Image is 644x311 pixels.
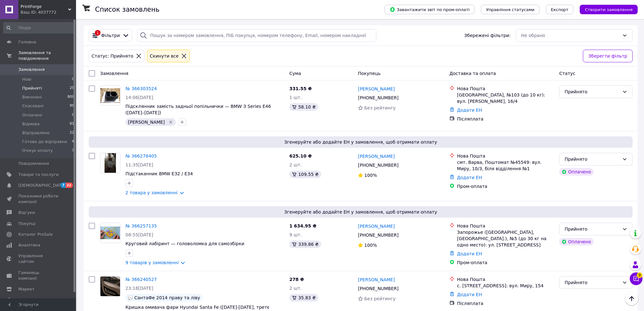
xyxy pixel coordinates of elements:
div: Запорожье ([GEOGRAPHIC_DATA], [GEOGRAPHIC_DATA].), №5 (до 30 кг на одно место): ул. [STREET_ADDRESS] [457,229,554,248]
a: 2 товара у замовленні [125,190,178,195]
a: Фото товару [100,276,120,296]
span: Каталог ProSale [18,232,53,237]
span: Гаманець компанії [18,270,59,281]
div: Прийнято [564,88,620,95]
a: Фото товару [100,153,120,173]
span: Управління сайтом [18,253,59,264]
h1: Список замовлень [95,6,159,13]
span: Статус [559,71,575,76]
a: [PERSON_NAME] [358,153,395,159]
a: Фото товару [100,85,120,106]
a: Додати ЕН [457,108,482,113]
span: Доставка та оплата [450,71,496,76]
div: [PHONE_NUMBER] [357,231,400,239]
span: 0 [72,112,74,118]
span: 22 [66,183,73,188]
svg: Видалити мітку [168,120,173,125]
div: Ваш ID: 4037772 [21,9,76,15]
button: Наверх [625,292,638,305]
a: 9 товарів у замовленні [125,260,179,265]
span: Виконані [22,94,42,100]
span: Замовлення [18,67,45,72]
span: 22 [70,130,74,136]
span: Cума [289,71,301,76]
span: Товари та послуги [18,172,59,177]
span: СантаФе 2014 праву та ліву [134,295,200,300]
span: Відмова [22,121,40,127]
span: Повідомлення [18,161,49,166]
div: 35.83 ₴ [289,294,318,302]
span: 81 [70,121,74,127]
span: 331.55 ₴ [289,86,312,91]
span: 100% [364,243,377,248]
span: [DEMOGRAPHIC_DATA] [18,183,65,188]
div: 58.10 ₴ [289,103,318,111]
input: Пошук за номером замовлення, ПІБ покупця, номером телефону, Email, номером накладної [137,29,376,42]
a: № 366278405 [125,153,157,159]
a: Фото товару [100,223,120,243]
button: Завантажити звіт по пром-оплаті [385,5,475,14]
span: Згенеруйте або додайте ЕН у замовлення, щоб отримати оплату [91,209,630,215]
span: Покупці [18,221,35,227]
span: Відправлено [22,130,50,136]
span: 0 [72,77,74,82]
a: [PERSON_NAME] [358,86,395,92]
span: 11:35[DATE] [125,162,153,167]
span: 9 шт. [289,232,302,237]
a: [PERSON_NAME] [358,223,395,229]
span: [PERSON_NAME] [128,120,165,125]
span: Скасовані [22,103,44,109]
a: Круговий лабіринт — головоломка для самозбірки [125,241,244,246]
span: Згенеруйте або додайте ЕН у замовлення, щоб отримати оплату [91,139,630,145]
span: 1 634.95 ₴ [289,223,316,228]
span: 625.10 ₴ [289,153,312,159]
span: Без рейтингу [364,296,396,301]
span: Фільтри [101,32,120,39]
span: 1 шт. [289,95,302,100]
div: Прийнято [564,279,620,286]
span: Оплачені [22,112,42,118]
div: Нова Пошта [457,276,554,283]
img: :speech_balloon: [128,295,133,300]
span: Замовлення та повідомлення [18,50,76,61]
span: Завантажити звіт по пром-оплаті [390,7,469,12]
div: Оплачено [559,238,593,246]
div: Нова Пошта [457,85,554,92]
div: Нова Пошта [457,223,554,229]
a: Підстаканник BMW E32 / E34 [125,171,193,176]
a: № 366240527 [125,277,157,282]
span: Показники роботи компанії [18,193,59,205]
div: 109.55 ₴ [289,171,321,178]
span: 9 [637,272,642,278]
div: Пром-оплата [457,259,554,266]
span: Налаштування [18,297,51,303]
span: 2 шт. [289,286,302,291]
button: Зберегти фільтр [583,50,633,62]
span: 2 шт. [289,162,302,167]
span: Замовлення [100,71,128,76]
span: 278 ₴ [289,277,304,282]
img: Фото товару [100,277,120,296]
span: Прийняті [22,85,42,91]
div: с. [STREET_ADDRESS]: вул. Миру, 154 [457,283,554,289]
div: [PHONE_NUMBER] [357,161,400,170]
span: 14:06[DATE] [125,95,153,100]
span: Головна [18,39,36,45]
span: Збережені фільтри: [464,32,511,39]
span: 7 [61,183,66,188]
img: Фото товару [100,227,120,239]
a: [PERSON_NAME] [358,277,395,283]
span: Управління статусами [486,7,534,12]
button: Створити замовлення [580,5,638,14]
span: Без рейтингу [364,105,396,110]
span: Очікує оплату [22,148,53,153]
span: 809 [67,94,74,100]
a: Підсклянник замість задньої попільнички — BMW 3 Series E46 ([DATE]–[DATE]) [125,104,271,115]
span: Покупець [358,71,380,76]
span: Створити замовлення [585,7,633,12]
span: 100% [364,173,377,178]
a: № 366303524 [125,86,157,91]
div: [PHONE_NUMBER] [357,93,400,102]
